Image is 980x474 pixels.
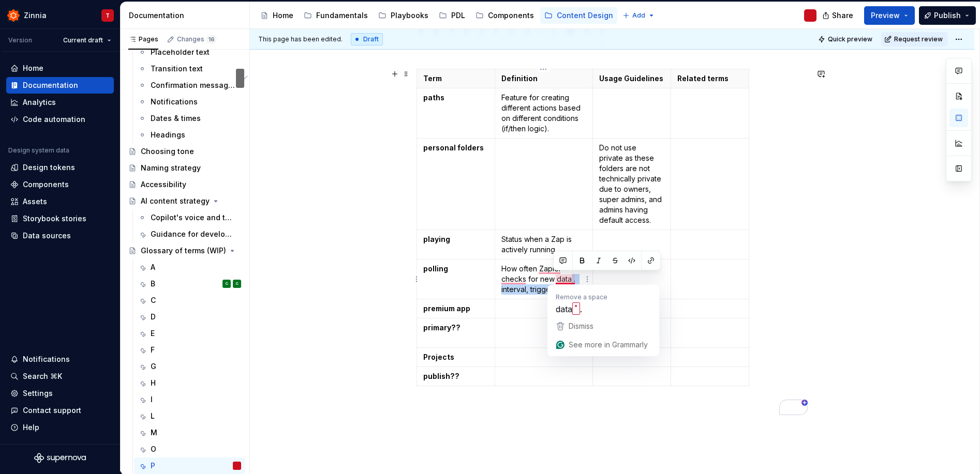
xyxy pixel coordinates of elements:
a: Content Design [540,7,617,24]
div: A [151,262,155,272]
div: Notifications [23,354,70,364]
div: H [151,378,156,388]
div: Fundamentals [316,10,368,21]
div: Home [273,10,293,21]
a: M [134,424,245,441]
a: AI content strategy [124,193,245,209]
div: E [151,328,155,339]
div: Pages [128,35,158,43]
button: Notifications [6,351,114,368]
a: C [134,292,245,309]
a: A [134,259,245,276]
strong: primary?? [423,323,461,332]
div: C [151,295,156,305]
a: Supernova Logo [34,453,86,463]
strong: Projects [423,353,454,361]
a: Naming strategy [124,160,245,176]
div: Guidance for developers [151,229,236,239]
div: Dates & times [151,113,201,124]
div: B [151,279,155,289]
button: Add [619,8,658,23]
div: Components [488,10,534,21]
div: Page tree [256,5,617,26]
p: Usage Guidelines [599,73,664,84]
strong: publish?? [423,372,459,380]
button: ZinniaT [2,4,118,26]
span: Quick preview [828,35,872,43]
a: Documentation [6,77,114,94]
img: 45b30344-6175-44f5-928b-e1fa7fb9357c.png [7,9,20,22]
a: Components [6,176,114,193]
strong: premium app [423,304,470,313]
div: AI content strategy [141,196,210,206]
div: Headings [151,130,185,140]
a: Components [471,7,538,24]
p: Definition [501,73,586,84]
a: Design tokens [6,159,114,176]
div: Transition text [151,64,203,74]
div: Choosing tone [141,146,194,157]
button: Contact support [6,402,114,419]
a: E [134,325,245,342]
strong: polling [423,264,448,273]
div: C [236,279,239,289]
a: Playbooks [374,7,433,24]
a: Notifications [134,94,245,110]
a: Placeholder text [134,44,245,60]
p: Do not use private as these folders are not technically private due to owners, super admins, and ... [599,143,664,225]
a: Home [256,7,298,24]
a: Confirmation messages [134,77,245,94]
div: G [151,361,156,372]
a: Code automation [6,111,114,128]
a: Settings [6,385,114,402]
div: Notifications [151,97,198,107]
div: Accessibility [141,179,186,190]
div: Glossary of terms (WIP) [141,246,226,256]
a: O [134,441,245,457]
a: Accessibility [124,176,245,193]
a: P [134,457,245,474]
div: Search ⌘K [23,371,62,381]
div: Home [23,63,43,73]
a: Choosing tone [124,143,245,160]
strong: paths [423,93,444,102]
a: Copilot's voice and tone [134,209,245,226]
span: Request review [894,35,943,43]
span: Current draft [63,36,103,44]
div: Assets [23,196,47,207]
a: Assets [6,193,114,210]
div: Content Design [557,10,613,21]
p: Feature for creating different actions based on different conditions (if/then logic). [501,93,586,134]
div: I [151,394,153,405]
a: PDL [435,7,469,24]
a: D [134,309,245,325]
div: Settings [23,388,53,399]
a: Home [6,60,114,77]
span: Preview [871,10,900,21]
p: How often Zapier checks for new data . interval, trigger [501,264,586,295]
div: T [106,11,110,20]
a: Dates & times [134,110,245,127]
div: Changes [177,35,216,43]
div: Naming strategy [141,163,201,173]
a: BCC [134,276,245,292]
a: Analytics [6,94,114,111]
span: Publish [934,10,961,21]
div: Analytics [23,97,56,108]
button: Publish [919,6,976,25]
p: Term [423,73,488,84]
div: Placeholder text [151,47,210,57]
div: Help [23,422,39,433]
div: To enrich screen reader interactions, please activate Accessibility in Grammarly extension settings [417,69,808,415]
div: F [151,345,155,355]
div: Storybook stories [23,213,86,224]
a: Storybook stories [6,210,114,227]
div: Design tokens [23,162,75,173]
span: Add [632,11,645,20]
div: L [151,411,155,421]
div: P [151,461,155,471]
button: Search ⌘K [6,368,114,385]
strong: personal folders [423,143,484,152]
div: Code automation [23,114,85,125]
a: Transition text [134,60,245,77]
